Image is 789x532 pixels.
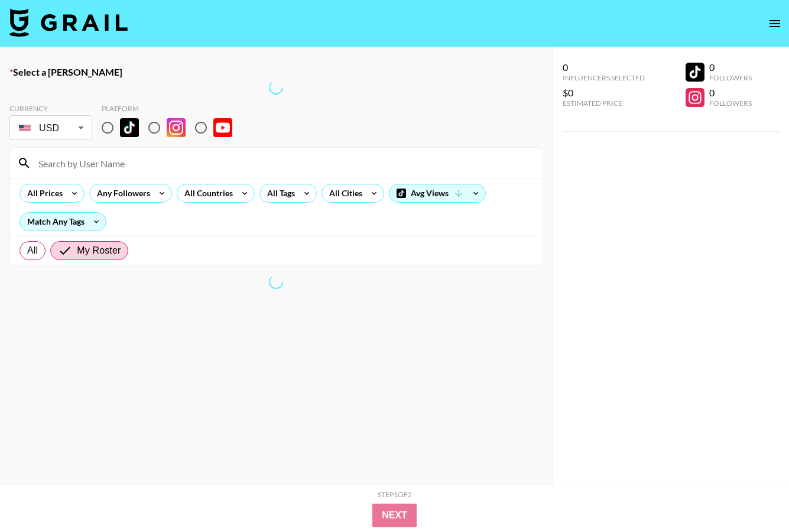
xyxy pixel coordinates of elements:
[563,87,645,99] div: $0
[709,61,752,73] div: 0
[9,104,92,113] div: Currency
[102,104,242,113] div: Platform
[31,154,535,173] input: Search by User Name
[9,8,128,37] img: Grail Talent
[27,244,38,258] span: All
[563,99,645,108] div: Estimated Price
[268,274,284,290] span: Refreshing lists, bookers, clients, countries, tags, cities, talent, talent, talent...
[322,184,365,202] div: All Cities
[378,490,412,499] div: Step 1 of 2
[563,61,645,73] div: 0
[77,244,121,258] span: My Roster
[9,66,543,78] label: Select a [PERSON_NAME]
[709,73,752,82] div: Followers
[20,184,65,202] div: All Prices
[709,87,752,99] div: 0
[763,12,787,35] button: open drawer
[20,213,106,231] div: Match Any Tags
[268,79,284,95] span: Refreshing lists, bookers, clients, countries, tags, cities, talent, talent, talent...
[213,118,232,137] img: YouTube
[90,184,152,202] div: Any Followers
[167,118,186,137] img: Instagram
[709,99,752,108] div: Followers
[12,118,90,138] div: USD
[260,184,297,202] div: All Tags
[389,184,485,202] div: Avg Views
[372,504,417,527] button: Next
[563,73,645,82] div: Influencers Selected
[177,184,235,202] div: All Countries
[120,118,139,137] img: TikTok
